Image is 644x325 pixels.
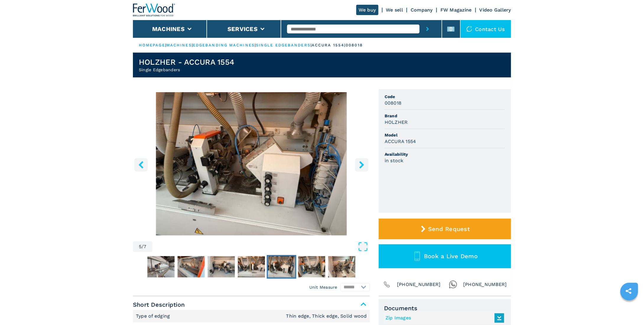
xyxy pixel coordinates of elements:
span: Code [385,94,505,100]
a: FW Magazine [440,7,472,13]
span: Brand [385,113,505,119]
img: Whatsapp [449,280,457,289]
img: dd96e608b705ee075c0ddff63cca0931 [328,256,355,277]
span: | [165,43,166,47]
img: 61589fa47bb496ed0e144bc88b769f62 [147,256,175,277]
button: Go to Slide 3 [206,255,236,279]
h3: HOLZHER [385,119,408,126]
span: Short Description [133,299,370,310]
img: d866177e16d187568bd68346f3b8a29d [178,256,205,277]
img: 01fccd6a08417066f9032f3c4e40c587 [238,256,265,277]
a: machines [166,43,192,47]
button: Go to Slide 6 [297,255,326,279]
button: Go to Slide 1 [146,255,176,279]
span: [PHONE_NUMBER] [397,280,441,289]
p: accura 1554 | [312,43,346,48]
img: Phone [383,280,391,289]
button: right-button [355,158,368,171]
span: | [255,43,256,47]
iframe: Chat [515,108,640,321]
p: 008018 [346,43,363,48]
img: Contact us [466,26,472,32]
button: Go to Slide 2 [176,255,206,279]
span: Documents [384,305,506,312]
p: Type of edging [136,313,172,319]
em: Unit Measure [309,284,337,290]
img: 1d8d536036f3fa974c1e8cd164782c29 [268,256,295,277]
img: 373c968f7e43771d052f0db25ba33c0d [208,256,235,277]
a: We buy [356,5,378,15]
button: Services [227,25,258,32]
span: Availability [385,151,505,157]
nav: Thumbnail Navigation [133,255,370,279]
span: Model [385,132,505,138]
span: 7 [144,244,147,249]
a: sharethis [621,284,636,298]
span: [PHONE_NUMBER] [463,280,507,289]
button: Send Request [379,219,511,239]
a: HOMEPAGE [139,43,165,47]
span: Send Request [428,225,470,233]
h2: Single Edgebanders [139,67,234,73]
img: 24badd0d4f392327ee087006bc25ee2a [298,256,325,277]
a: edgebanding machines [193,43,255,47]
span: Book a Live Demo [424,253,478,260]
h1: HOLZHER - ACCURA 1554 [139,57,234,67]
a: Zip Images [386,313,501,323]
img: Single Edgebanders HOLZHER ACCURA 1554 [133,92,370,235]
span: | [192,43,193,47]
button: submit-button [419,20,436,38]
a: Company [411,7,433,13]
span: 5 [139,244,142,249]
button: Book a Live Demo [379,244,511,268]
button: Go to Slide 5 [267,255,296,279]
button: left-button [134,158,148,171]
span: | [310,43,312,47]
button: Go to Slide 4 [237,255,266,279]
button: Machines [152,25,185,32]
a: single edgebanders [256,43,310,47]
div: Contact us [461,20,511,38]
img: Ferwood [133,4,175,17]
a: We sell [386,7,403,13]
button: Open Fullscreen [154,241,368,252]
em: Thin edge, Thick edge, Solid wood [286,314,367,318]
h3: 008018 [385,100,402,106]
a: Video Gallery [479,7,511,13]
h3: in stock [385,157,404,164]
button: Go to Slide 7 [327,255,357,279]
div: Go to Slide 5 [133,92,370,235]
h3: ACCURA 1554 [385,138,416,145]
span: / [142,244,144,249]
